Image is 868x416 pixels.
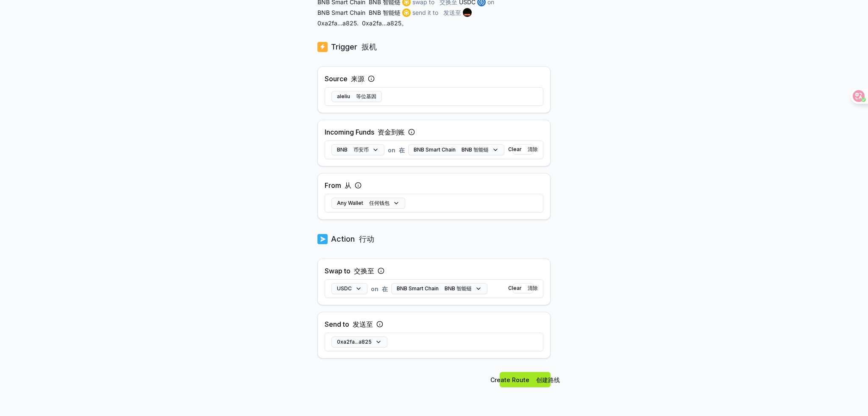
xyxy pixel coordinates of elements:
[325,266,374,276] label: Swap to
[345,181,351,190] font: 从
[369,200,389,206] font: 任何钱包
[362,19,407,27] font: 0xa2fa...a825。
[317,233,328,245] img: logo
[528,285,538,291] font: 清除
[371,284,388,293] span: on
[462,146,489,153] font: BNB 智能链
[382,285,388,292] font: 在
[536,376,560,383] font: 创建路线
[391,283,487,294] button: BNB Smart Chain BNB 智能链
[378,128,405,136] font: 资金到账
[388,146,405,154] span: on
[331,91,382,102] button: aleliu 等位基因
[325,127,405,137] label: Incoming Funds
[331,144,384,155] button: BNB 币安币
[331,233,374,245] p: Action
[331,283,367,294] button: USDC
[445,285,472,292] font: BNB 智能链
[331,41,377,53] p: Trigger
[351,74,364,83] font: 来源
[500,372,551,387] button: Create Route 创建路线
[528,146,538,152] font: 清除
[331,336,387,347] button: 0xa2fa...a825
[408,144,504,155] button: BNB Smart Chain BNB 智能链
[359,234,374,243] font: 行动
[362,42,377,51] font: 扳机
[443,9,461,16] font: 发送至
[399,146,405,154] font: 在
[331,198,405,209] button: Any Wallet 任何钱包
[353,320,373,328] font: 发送至
[317,8,401,17] span: BNB Smart Chain
[513,144,533,154] button: Clear 清除
[369,9,401,16] font: BNB 智能链
[356,93,376,99] font: 等位基因
[325,74,364,84] label: Source
[325,180,351,190] label: From
[317,41,328,53] img: logo
[325,319,373,329] label: Send to
[402,8,411,17] img: logo
[317,19,407,28] span: 0xa2fa...a825 .
[354,267,374,275] font: 交换至
[353,146,369,153] font: 币安币
[513,283,533,293] button: Clear 清除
